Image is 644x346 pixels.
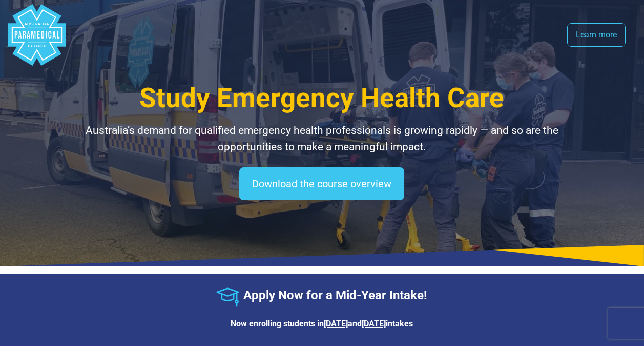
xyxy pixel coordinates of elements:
a: Learn more [567,23,626,47]
u: [DATE] [324,319,348,329]
p: Australia’s demand for qualified emergency health professionals is growing rapidly — and so are t... [53,123,590,155]
strong: Apply Now for a Mid-Year Intake! [243,288,427,302]
strong: Now enrolling students in and intakes [231,319,413,329]
span: Study Emergency Health Care [139,82,504,114]
div: Australian Paramedical College [6,4,68,66]
a: Download the course overview [239,167,404,200]
u: [DATE] [362,319,386,329]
